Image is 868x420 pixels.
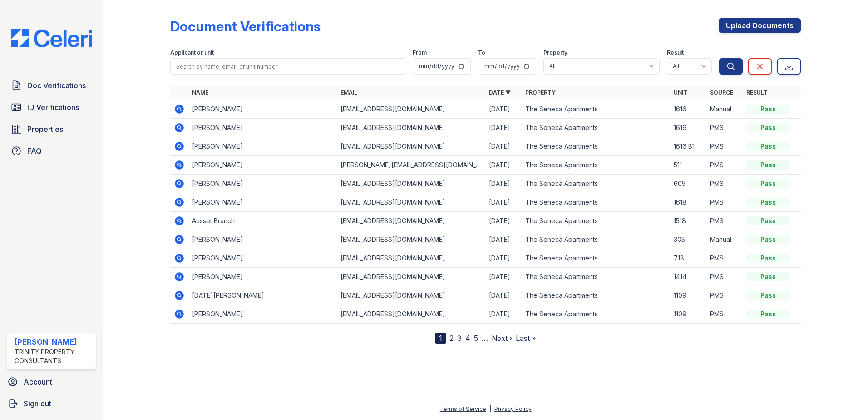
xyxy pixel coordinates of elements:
[188,119,337,137] td: [PERSON_NAME]
[337,175,485,193] td: [EMAIL_ADDRESS][DOMAIN_NAME]
[746,291,790,300] div: Pass
[485,305,522,324] td: [DATE]
[485,137,522,156] td: [DATE]
[170,18,321,35] div: Document Verifications
[522,156,670,175] td: The Seneca Apartments
[27,145,42,156] span: FAQ
[746,123,790,132] div: Pass
[489,405,491,412] div: |
[337,193,485,212] td: [EMAIL_ADDRESS][DOMAIN_NAME]
[188,100,337,119] td: [PERSON_NAME]
[522,100,670,119] td: The Seneca Apartments
[746,142,790,151] div: Pass
[522,119,670,137] td: The Seneca Apartments
[192,89,208,96] a: Name
[706,137,743,156] td: PMS
[706,268,743,286] td: PMS
[543,49,567,56] label: Property
[478,49,485,56] label: To
[413,49,427,56] label: From
[337,212,485,230] td: [EMAIL_ADDRESS][DOMAIN_NAME]
[449,334,454,343] a: 2
[670,230,706,249] td: 305
[337,156,485,175] td: [PERSON_NAME][EMAIL_ADDRESS][DOMAIN_NAME]
[337,286,485,305] td: [EMAIL_ADDRESS][DOMAIN_NAME]
[485,230,522,249] td: [DATE]
[485,286,522,305] td: [DATE]
[188,137,337,156] td: [PERSON_NAME]
[746,254,790,263] div: Pass
[492,334,512,343] a: Next ›
[485,268,522,286] td: [DATE]
[670,268,706,286] td: 1414
[494,405,532,412] a: Privacy Policy
[670,286,706,305] td: 1109
[337,137,485,156] td: [EMAIL_ADDRESS][DOMAIN_NAME]
[746,179,790,188] div: Pass
[746,310,790,319] div: Pass
[525,89,556,96] a: Property
[670,305,706,324] td: 1109
[746,235,790,244] div: Pass
[706,193,743,212] td: PMS
[27,124,63,135] span: Properties
[24,376,52,387] span: Account
[485,100,522,119] td: [DATE]
[710,89,733,96] a: Source
[188,249,337,268] td: [PERSON_NAME]
[746,272,790,281] div: Pass
[674,89,687,96] a: Unit
[340,89,357,96] a: Email
[489,89,511,96] a: Date ▼
[337,119,485,137] td: [EMAIL_ADDRESS][DOMAIN_NAME]
[706,305,743,324] td: PMS
[706,175,743,193] td: PMS
[667,49,684,56] label: Result
[670,119,706,137] td: 1616
[670,249,706,268] td: 718
[522,249,670,268] td: The Seneca Apartments
[485,175,522,193] td: [DATE]
[746,160,790,170] div: Pass
[670,100,706,119] td: 1616
[522,175,670,193] td: The Seneca Apartments
[337,230,485,249] td: [EMAIL_ADDRESS][DOMAIN_NAME]
[485,249,522,268] td: [DATE]
[746,105,790,114] div: Pass
[15,336,92,347] div: [PERSON_NAME]
[27,102,79,113] span: ID Verifications
[474,334,478,343] a: 5
[670,175,706,193] td: 605
[670,212,706,230] td: 1518
[7,76,96,95] a: Doc Verifications
[188,193,337,212] td: [PERSON_NAME]
[7,120,96,138] a: Properties
[337,268,485,286] td: [EMAIL_ADDRESS][DOMAIN_NAME]
[337,100,485,119] td: [EMAIL_ADDRESS][DOMAIN_NAME]
[670,137,706,156] td: 1616 B1
[522,286,670,305] td: The Seneca Apartments
[719,18,801,33] a: Upload Documents
[485,193,522,212] td: [DATE]
[4,395,99,413] a: Sign out
[188,175,337,193] td: [PERSON_NAME]
[485,212,522,230] td: [DATE]
[24,398,51,409] span: Sign out
[4,373,99,391] a: Account
[188,156,337,175] td: [PERSON_NAME]
[482,333,488,344] span: …
[457,334,462,343] a: 3
[4,29,99,47] img: CE_Logo_Blue-a8612792a0a2168367f1c8372b55b34899dd931a85d93a1a3d3e32e68fde9ad4.png
[706,212,743,230] td: PMS
[706,100,743,119] td: Manual
[706,230,743,249] td: Manual
[522,230,670,249] td: The Seneca Apartments
[516,334,536,343] a: Last »
[522,268,670,286] td: The Seneca Apartments
[188,212,337,230] td: Ausset Branch
[485,119,522,137] td: [DATE]
[670,193,706,212] td: 1618
[170,58,405,75] input: Search by name, email, or unit number
[188,268,337,286] td: [PERSON_NAME]
[440,405,486,412] a: Terms of Service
